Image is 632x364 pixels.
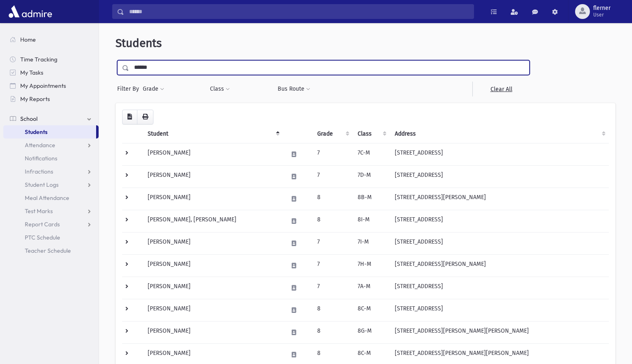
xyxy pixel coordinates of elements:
a: Time Tracking [3,53,99,66]
td: 7 [312,232,353,254]
td: [STREET_ADDRESS] [390,210,609,232]
span: Test Marks [25,207,53,215]
span: School [20,115,38,122]
td: 7 [312,254,353,277]
td: [PERSON_NAME] [143,143,283,165]
td: 8 [312,321,353,343]
th: Student: activate to sort column descending [143,124,283,143]
span: Attendance [25,141,55,149]
td: 8 [312,299,353,321]
td: 8G-M [353,321,390,343]
span: My Reports [20,95,50,103]
span: Infractions [25,168,53,175]
a: Notifications [3,152,99,165]
td: [PERSON_NAME], [PERSON_NAME] [143,210,283,232]
a: Test Marks [3,204,99,218]
td: 8B-M [353,188,390,210]
a: PTC Schedule [3,231,99,244]
a: School [3,112,99,125]
td: [PERSON_NAME] [143,321,283,343]
td: 7 [312,277,353,299]
td: [STREET_ADDRESS][PERSON_NAME][PERSON_NAME] [390,321,609,343]
span: PTC Schedule [25,234,60,241]
td: 8I-M [353,210,390,232]
span: Home [20,36,36,43]
a: Clear All [472,82,530,96]
a: Report Cards [3,218,99,231]
span: flerner [593,5,611,12]
td: [STREET_ADDRESS] [390,165,609,188]
th: Address: activate to sort column ascending [390,124,609,143]
td: 8 [312,210,353,232]
span: Notifications [25,155,57,162]
span: Filter By [117,85,142,93]
a: Teacher Schedule [3,244,99,257]
td: [PERSON_NAME] [143,188,283,210]
td: 8C-M [353,299,390,321]
td: 8 [312,188,353,210]
th: Grade: activate to sort column ascending [312,124,353,143]
span: My Appointments [20,82,66,89]
button: Grade [142,82,165,96]
span: Students [25,128,47,136]
td: 7H-M [353,254,390,277]
button: Print [137,110,153,124]
td: [STREET_ADDRESS] [390,299,609,321]
span: User [593,12,611,18]
a: Students [3,125,96,139]
td: [PERSON_NAME] [143,232,283,254]
a: Infractions [3,165,99,178]
button: Bus Route [277,82,311,96]
a: My Reports [3,92,99,106]
a: My Tasks [3,66,99,79]
td: [STREET_ADDRESS][PERSON_NAME] [390,188,609,210]
td: 7 [312,143,353,165]
span: Students [116,36,162,50]
a: Attendance [3,139,99,152]
span: Student Logs [25,181,59,188]
input: Search [124,4,474,19]
a: My Appointments [3,79,99,92]
a: Student Logs [3,178,99,191]
button: CSV [122,110,137,124]
a: Home [3,33,99,46]
span: Teacher Schedule [25,247,71,254]
span: Report Cards [25,221,60,228]
td: 7 [312,165,353,188]
button: Class [210,82,230,96]
td: [STREET_ADDRESS] [390,232,609,254]
th: Class: activate to sort column ascending [353,124,390,143]
span: Time Tracking [20,56,57,63]
img: AdmirePro [7,3,54,20]
td: [STREET_ADDRESS] [390,143,609,165]
td: [PERSON_NAME] [143,277,283,299]
td: [PERSON_NAME] [143,165,283,188]
span: My Tasks [20,69,43,76]
td: [PERSON_NAME] [143,254,283,277]
td: 7A-M [353,277,390,299]
td: 7I-M [353,232,390,254]
td: [PERSON_NAME] [143,299,283,321]
a: Meal Attendance [3,191,99,204]
td: [STREET_ADDRESS] [390,277,609,299]
td: [STREET_ADDRESS][PERSON_NAME] [390,254,609,277]
span: Meal Attendance [25,194,69,202]
td: 7C-M [353,143,390,165]
td: 7D-M [353,165,390,188]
